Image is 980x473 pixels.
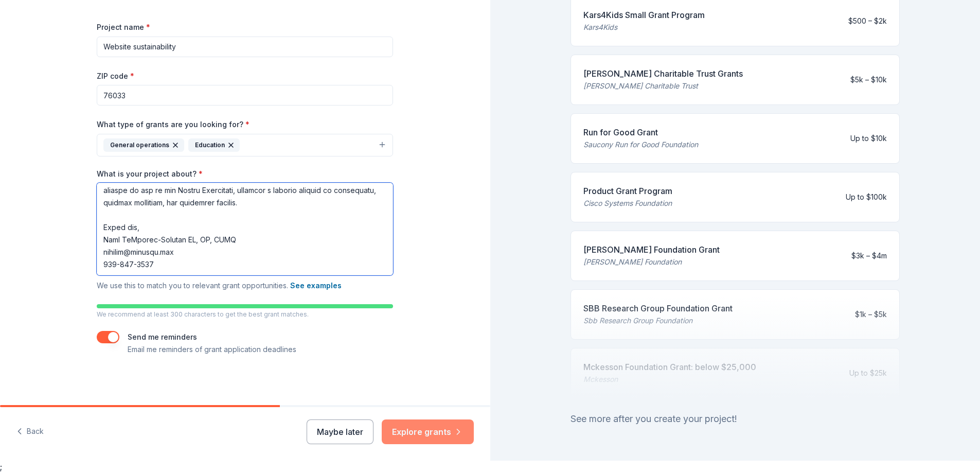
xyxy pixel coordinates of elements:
[97,281,342,290] span: We use this to match you to relevant grant opportunities.
[97,37,393,57] input: After school program
[583,243,720,256] div: [PERSON_NAME] Foundation Grant
[571,411,900,427] div: See more after you create your project!
[382,419,474,444] button: Explore grants
[583,197,672,209] div: Cisco Systems Foundation
[97,71,134,81] label: ZIP code
[97,22,150,32] label: Project name
[128,332,197,341] label: Send me reminders
[97,169,203,179] label: What is your project about?
[307,419,373,444] button: Maybe later
[583,21,705,33] div: Kars4Kids
[97,134,393,156] button: General operationsEducation
[846,191,887,203] div: Up to $100k
[188,138,240,152] div: Education
[850,74,887,86] div: $5k – $10k
[850,132,887,145] div: Up to $10k
[97,119,250,130] label: What type of grants are you looking for?
[128,343,296,356] p: Email me reminders of grant application deadlines
[851,250,887,262] div: $3k – $4m
[583,138,698,151] div: Saucony Run for Good Foundation
[583,256,720,268] div: [PERSON_NAME] Foundation
[16,421,44,443] button: Back
[583,80,743,92] div: [PERSON_NAME] Charitable Trust
[290,279,342,292] button: See examples
[97,310,393,319] p: We recommend at least 300 characters to get the best grant matches.
[583,185,672,197] div: Product Grant Program
[583,126,698,138] div: Run for Good Grant
[583,67,743,80] div: [PERSON_NAME] Charitable Trust Grants
[97,183,393,275] textarea: Loremips Dolor — s ametconsectetu, adipiscin-eli sedd eiusmodt in utla Etdolor Magnaa enimadmin, ...
[97,85,393,106] input: 12345 (U.S. only)
[583,9,705,21] div: Kars4Kids Small Grant Program
[848,15,887,27] div: $500 – $2k
[103,138,184,152] div: General operations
